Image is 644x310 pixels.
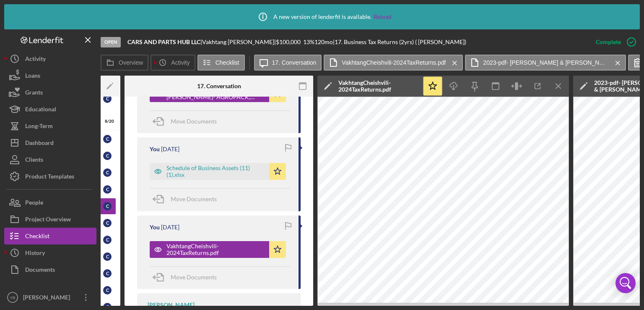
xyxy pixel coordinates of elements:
div: VakhtangCheishvili-2024TaxReturns.pdf [166,243,265,256]
div: C [103,236,112,244]
div: 17. Conversation [197,83,241,89]
div: 120 mo [314,39,333,45]
button: Schedule of Business Assets (11) (1).xlsx [150,163,286,180]
div: Activity [25,50,46,69]
button: Move Documents [150,267,225,288]
button: Clients [4,151,96,168]
button: Move Documents [150,111,225,132]
button: Grants [4,84,96,101]
div: Product Templates [25,168,74,187]
div: Long-Term [25,118,53,137]
div: C [103,219,112,227]
div: [PERSON_NAME] [148,302,195,308]
div: Dashboard [25,134,54,153]
div: C [103,135,112,143]
label: Activity [171,59,190,66]
div: C [103,202,112,210]
button: Checklist [4,228,96,244]
text: YB [10,295,16,300]
button: Overview [101,55,148,71]
div: You [150,224,160,231]
div: Vakhtang [PERSON_NAME] | [202,39,276,45]
button: VakhtangCheishvili-2024TaxReturns.pdf [150,241,286,258]
div: C [103,252,112,261]
span: $100,000 [276,38,301,45]
div: 13 % [303,39,314,45]
time: 2025-09-15 19:47 [161,224,179,231]
div: C [103,95,112,103]
div: Educational [25,101,56,120]
div: C [103,168,112,177]
div: Open [101,37,121,47]
button: History [4,244,96,261]
div: Clients [25,151,43,170]
div: A new version of lenderfit is available. [252,6,392,27]
div: People [25,194,43,213]
span: Move Documents [171,118,217,125]
div: Complete [596,34,621,50]
button: YB[PERSON_NAME] [4,289,96,306]
label: 17. Conversation [272,59,317,66]
button: Activity [4,50,96,67]
div: Loans [25,67,40,86]
div: C [103,185,112,194]
div: Open Intercom Messenger [615,273,636,293]
button: Move Documents [150,189,225,210]
label: Overview [119,59,143,66]
button: Documents [4,261,96,278]
div: You [150,146,160,152]
button: Complete [587,34,640,50]
b: CARS AND PARTS HUB LLC [127,38,200,45]
div: Grants [25,84,43,103]
div: | [127,39,202,45]
span: Move Documents [171,273,217,281]
div: [PERSON_NAME] [21,289,75,308]
div: Project Overview [25,211,71,230]
button: 2023-pdf- [PERSON_NAME] & [PERSON_NAME]- AGROPACK, SWEEATERS_Filing (1).pdf [465,55,626,71]
button: Project Overview [4,211,96,228]
a: Reload [374,13,392,20]
span: Move Documents [171,195,217,202]
div: C [103,152,112,160]
button: Product Templates [4,168,96,185]
div: VakhtangCheishvili-2024TaxReturns.pdf [338,79,418,93]
button: Activity [151,55,195,71]
button: Checklist [197,55,245,71]
div: Schedule of Business Assets (11) (1).xlsx [166,165,265,178]
button: Dashboard [4,134,96,151]
button: VakhtangCheishvili-2024TaxReturns.pdf [324,55,463,71]
div: Documents [25,261,55,280]
button: 17. Conversation [254,55,322,71]
button: Educational [4,101,96,118]
div: History [25,244,45,263]
label: VakhtangCheishvili-2024TaxReturns.pdf [342,59,446,66]
div: 8 / 20 [99,119,114,124]
button: Long-Term [4,118,96,134]
div: C [103,269,112,278]
div: C [103,286,112,294]
button: Loans [4,67,96,84]
div: | 17. Business Tax Returns (2yrs) ( [PERSON_NAME]) [333,39,466,45]
div: Checklist [25,228,49,247]
label: Checklist [216,59,239,66]
button: People [4,194,96,211]
label: 2023-pdf- [PERSON_NAME] & [PERSON_NAME]- AGROPACK, SWEEATERS_Filing (1).pdf [483,59,609,66]
time: 2025-09-15 19:50 [161,146,179,152]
